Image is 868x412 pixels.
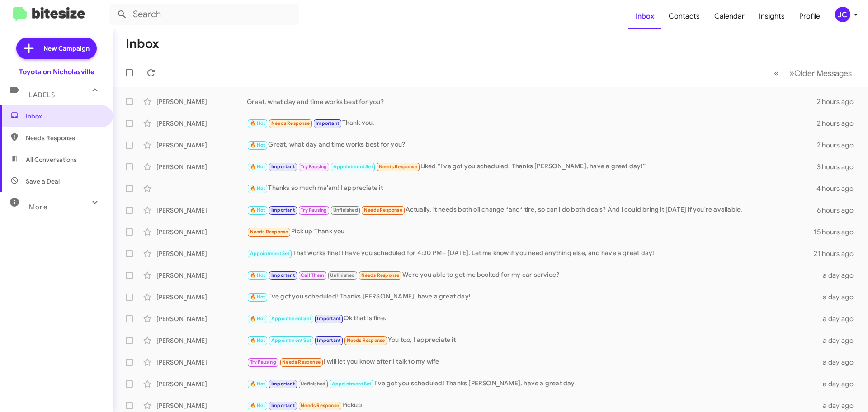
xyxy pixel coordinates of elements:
[247,161,817,172] div: Liked “I've got you scheduled! Thanks [PERSON_NAME], have a great day!”
[817,119,861,128] div: 2 hours ago
[156,227,247,237] div: [PERSON_NAME]
[271,164,295,170] span: Important
[301,272,324,278] span: Call Them
[250,316,265,322] span: 🔥 Hot
[26,177,60,186] span: Save a Deal
[814,227,861,237] div: 15 hours ago
[332,381,372,387] span: Appointment Set
[301,403,339,408] span: Needs Response
[247,400,817,411] div: Pickup
[250,272,265,278] span: 🔥 Hot
[250,185,265,191] span: 🔥 Hot
[250,337,265,343] span: 🔥 Hot
[379,164,417,170] span: Needs Response
[628,3,661,29] a: Inbox
[156,336,247,345] div: [PERSON_NAME]
[250,142,265,148] span: 🔥 Hot
[250,251,290,256] span: Appointment Set
[156,401,247,410] div: [PERSON_NAME]
[271,381,295,387] span: Important
[247,183,816,194] div: Thanks so much ma'am! I appreciate it
[250,294,265,300] span: 🔥 Hot
[817,314,861,323] div: a day ago
[361,272,400,278] span: Needs Response
[250,359,276,365] span: Try Pausing
[817,336,861,345] div: a day ago
[250,120,265,126] span: 🔥 Hot
[250,381,265,387] span: 🔥 Hot
[364,207,402,213] span: Needs Response
[16,38,97,59] a: New Campaign
[247,335,817,346] div: You too, I appreciate it
[156,249,247,258] div: [PERSON_NAME]
[29,203,47,211] span: More
[814,249,861,258] div: 21 hours ago
[247,97,817,106] div: Great, what day and time works best for you?
[333,164,373,170] span: Appointment Set
[817,97,861,106] div: 2 hours ago
[126,37,159,51] h1: Inbox
[271,207,295,213] span: Important
[347,337,385,343] span: Needs Response
[247,248,814,259] div: That works fine! I have you scheduled for 4:30 PM - [DATE]. Let me know if you need anything else...
[316,120,339,126] span: Important
[250,164,265,170] span: 🔥 Hot
[109,4,299,25] input: Search
[250,403,265,408] span: 🔥 Hot
[301,207,327,213] span: Try Pausing
[769,64,784,82] button: Previous
[156,206,247,215] div: [PERSON_NAME]
[271,403,295,408] span: Important
[794,68,852,78] span: Older Messages
[247,292,817,302] div: I've got you scheduled! Thanks [PERSON_NAME], have a great day!
[333,207,358,213] span: Unfinished
[707,3,752,29] span: Calendar
[330,272,355,278] span: Unfinished
[817,293,861,302] div: a day ago
[817,271,861,280] div: a day ago
[19,67,94,76] div: Toyota on Nicholasville
[817,206,861,215] div: 6 hours ago
[247,270,817,280] div: Were you able to get me booked for my car service?
[827,7,858,22] button: JC
[247,357,817,367] div: I will let you know after I talk to my wife
[250,229,288,235] span: Needs Response
[43,44,90,53] span: New Campaign
[271,272,295,278] span: Important
[26,155,77,164] span: All Conversations
[271,120,310,126] span: Needs Response
[301,164,327,170] span: Try Pausing
[156,141,247,150] div: [PERSON_NAME]
[817,358,861,367] div: a day ago
[317,337,340,343] span: Important
[784,64,857,82] button: Next
[156,293,247,302] div: [PERSON_NAME]
[156,271,247,280] div: [PERSON_NAME]
[317,316,340,322] span: Important
[271,316,311,322] span: Appointment Set
[29,91,55,99] span: Labels
[271,337,311,343] span: Appointment Set
[792,3,827,29] a: Profile
[774,67,779,79] span: «
[816,184,861,193] div: 4 hours ago
[26,112,103,121] span: Inbox
[247,379,817,389] div: I've got you scheduled! Thanks [PERSON_NAME], have a great day!
[282,359,321,365] span: Needs Response
[817,141,861,150] div: 2 hours ago
[661,3,707,29] a: Contacts
[835,7,850,22] div: JC
[301,381,325,387] span: Unfinished
[817,379,861,388] div: a day ago
[817,401,861,410] div: a day ago
[156,97,247,106] div: [PERSON_NAME]
[26,133,103,142] span: Needs Response
[247,118,817,128] div: Thank you.
[156,358,247,367] div: [PERSON_NAME]
[817,162,861,171] div: 3 hours ago
[752,3,792,29] a: Insights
